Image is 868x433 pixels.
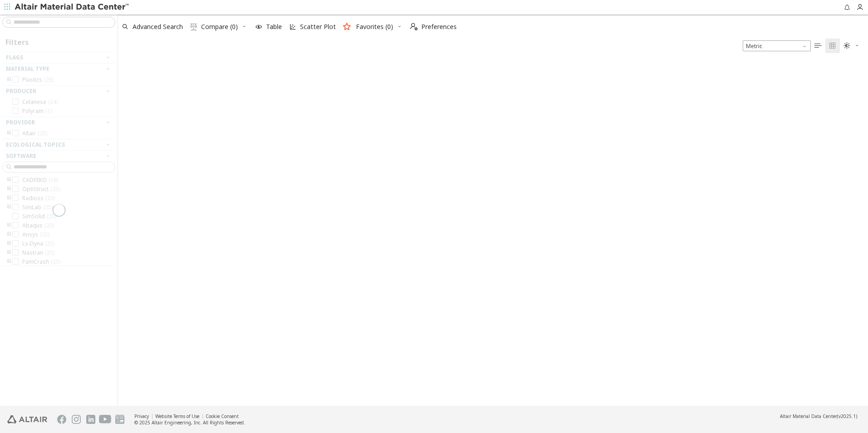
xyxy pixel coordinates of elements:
[134,413,149,419] a: Privacy
[206,413,239,419] a: Cookie Consent
[118,53,868,406] div: grid
[133,24,183,30] span: Advanced Search
[843,42,851,49] i: 
[15,3,130,12] img: Altair Material Data Center
[356,24,393,30] span: Favorites (0)
[300,24,336,30] span: Scatter Plot
[780,413,837,419] span: Altair Material Data Center
[421,24,457,30] span: Preferences
[743,40,811,51] span: Metric
[155,413,199,419] a: Website Terms of Use
[190,23,197,30] i: 
[829,42,836,49] i: 
[201,24,238,30] span: Compare (0)
[811,39,825,53] button: Table View
[814,42,822,49] i: 
[825,39,840,53] button: Tile View
[266,24,282,30] span: Table
[7,415,47,423] img: Altair Engineering
[840,39,863,53] button: Theme
[743,40,811,51] div: Unit System
[780,413,857,419] div: (v2025.1)
[134,419,245,426] div: © 2025 Altair Engineering, Inc. All Rights Reserved.
[410,23,418,30] i: 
